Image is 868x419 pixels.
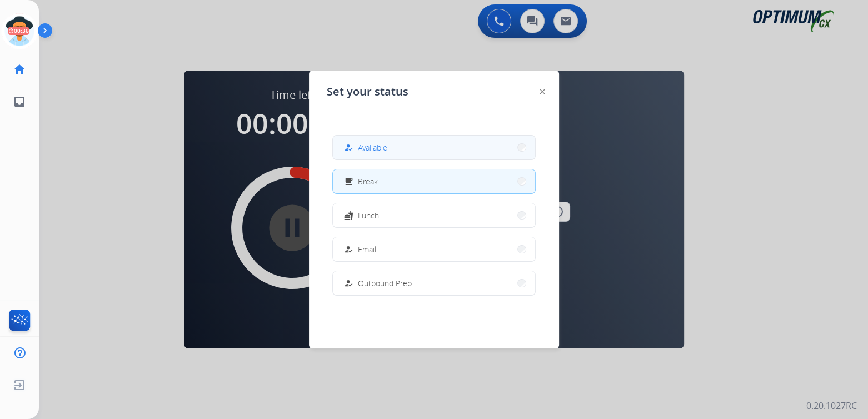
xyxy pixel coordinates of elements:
mat-icon: home [13,63,26,76]
button: Lunch [333,203,535,227]
mat-icon: free_breakfast [344,177,353,186]
p: 0.20.1027RC [806,399,857,412]
button: Break [333,169,535,193]
span: Available [358,142,387,153]
span: Set your status [327,84,408,99]
span: Break [358,176,378,187]
button: Outbound Prep [333,271,535,295]
mat-icon: how_to_reg [344,245,353,254]
mat-icon: how_to_reg [344,143,353,152]
img: close-button [540,89,545,94]
span: Email [358,243,376,255]
span: Outbound Prep [358,277,412,289]
span: Lunch [358,209,379,221]
mat-icon: inbox [13,95,26,108]
mat-icon: how_to_reg [344,278,353,288]
button: Email [333,237,535,261]
mat-icon: fastfood [344,211,353,220]
button: Available [333,136,535,159]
